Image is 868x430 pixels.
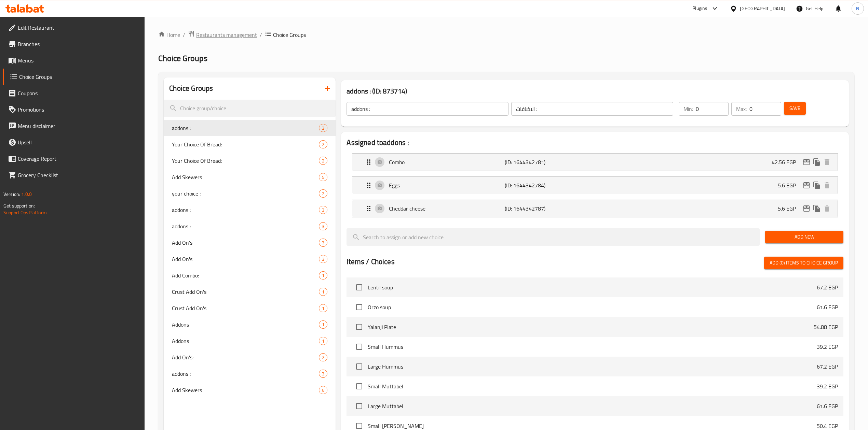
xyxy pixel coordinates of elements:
span: Orzo soup [368,303,816,311]
span: Select choice [352,320,366,334]
div: Choices [319,206,327,214]
span: 3 [319,256,327,262]
div: Choices [319,353,327,361]
div: Expand [352,154,837,171]
button: delete [822,180,832,190]
p: 39.2 EGP [817,382,838,390]
button: Save [784,102,806,115]
p: Max: [736,105,747,113]
div: Choices [319,222,327,230]
div: Add Skewers5 [164,169,336,185]
span: Select choice [352,359,366,374]
span: addons : [172,124,319,132]
span: 5 [319,174,327,181]
a: Menus [3,52,145,69]
button: duplicate [812,203,822,214]
span: 6 [319,387,327,393]
span: Small Hummus [368,343,816,351]
div: Crust Add On's1 [164,284,336,300]
a: Promotions [3,101,145,118]
button: Add New [765,231,843,243]
div: Add On's:2 [164,349,336,365]
h2: Choice Groups [169,83,213,94]
span: Select choice [352,280,366,295]
p: 61.6 EGP [817,303,838,311]
li: / [183,31,185,39]
div: Choices [319,337,327,345]
span: Promotions [18,105,139,114]
p: 39.2 EGP [817,343,838,351]
span: Yalanji Plate [368,323,813,331]
li: / [260,31,262,39]
p: (ID: 1644342787) [505,204,582,213]
a: Branches [3,36,145,52]
div: Add Combo:1 [164,267,336,284]
span: addons : [172,206,319,214]
a: Upsell [3,134,145,150]
span: Grocery Checklist [18,171,139,179]
div: addons :3 [164,365,336,382]
p: 5.6 EGP [778,181,801,189]
span: 1 [319,305,327,312]
span: Large Muttabel [368,402,816,410]
div: Choices [319,189,327,198]
span: Your Choice Of Bread: [172,140,319,148]
span: Add On's [172,239,319,247]
span: 2 [319,158,327,164]
li: Expand [347,174,843,197]
span: Add On's: [172,353,319,361]
span: Add Combo: [172,271,319,279]
p: 42.56 EGP [772,158,801,166]
div: Choices [319,140,327,148]
span: Add New [771,233,838,241]
button: Add (0) items to choice group [764,257,843,269]
a: Home [158,31,180,39]
a: Grocery Checklist [3,167,145,183]
button: edit [801,157,812,167]
span: Add On's [172,255,319,263]
input: search [164,100,336,117]
span: 3 [319,240,327,246]
input: search [347,228,760,246]
div: Choices [319,124,327,132]
span: Small [PERSON_NAME] [368,422,816,430]
div: Choices [319,239,327,247]
div: Addons1 [164,316,336,333]
div: Add On's3 [164,234,336,251]
span: your choice : [172,189,319,198]
span: Crust Add On's [172,288,319,296]
a: Edit Restaurant [3,19,145,36]
span: 1 [319,272,327,279]
p: 54.88 EGP [814,323,838,331]
span: Get support on: [3,201,35,210]
span: Choice Groups [158,51,207,66]
a: Coverage Report [3,150,145,167]
p: 67.2 EGP [817,283,838,291]
p: 67.2 EGP [817,362,838,371]
span: Upsell [18,138,139,146]
span: 2 [319,141,327,148]
p: Cheddar cheese [389,204,505,213]
div: Add Skewers6 [164,382,336,398]
button: delete [822,157,832,167]
p: 5.6 EGP [778,204,801,213]
span: Select choice [352,300,366,314]
span: addons : [172,222,319,230]
div: addons :3 [164,120,336,136]
span: Coupons [18,89,139,97]
span: Add Skewers [172,386,319,394]
span: 3 [319,371,327,377]
a: Menu disclaimer [3,118,145,134]
p: Combo [389,158,505,166]
span: Choice Groups [19,73,139,81]
span: Select choice [352,379,366,393]
span: Crust Add On's [172,304,319,312]
a: Restaurants management [188,30,257,39]
div: Your Choice Of Bread:2 [164,153,336,169]
h2: Items / Choices [347,257,394,267]
span: Edit Restaurant [18,24,139,32]
div: Plugins [692,4,707,13]
span: Large Hummus [368,362,816,371]
div: addons :3 [164,218,336,234]
span: 1.0.0 [21,190,32,199]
